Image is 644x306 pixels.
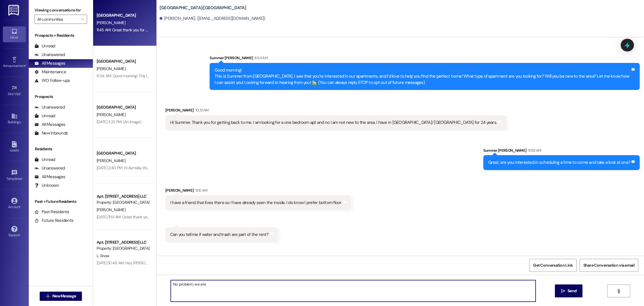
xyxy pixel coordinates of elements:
[214,67,630,86] div: Good morning! This is Summer from [GEOGRAPHIC_DATA]. I saw that you’re interested in our apartmen...
[165,187,351,195] div: [PERSON_NAME]
[170,200,342,206] div: I have a friend that lives there so I have already seen the inside. I do know I prefer bottom floor.
[34,104,65,110] div: Unanswered
[46,294,50,299] i: 
[34,78,70,84] div: WO Follow-ups
[194,187,208,193] div: 11:10 AM
[561,289,565,293] i: 
[29,32,93,39] div: Prospects + Residents
[29,146,93,152] div: Residents
[97,207,125,212] span: [PERSON_NAME]
[3,168,26,183] a: Templates •
[483,147,640,155] div: Summer [PERSON_NAME]
[210,55,640,63] div: Summer [PERSON_NAME]
[37,15,78,24] input: All communities
[3,224,26,240] a: Support
[97,12,150,18] div: [GEOGRAPHIC_DATA]
[81,17,84,22] i: 
[34,218,73,224] div: Future Residents
[97,253,109,258] span: L. Snow
[3,139,26,155] a: Leads
[3,26,26,42] a: Inbox
[34,43,55,49] div: Unread
[52,293,76,299] span: New Message
[568,288,576,294] span: Send
[529,259,576,272] button: Get Conversation Link
[97,239,150,245] div: Apt. [STREET_ADDRESS] LLC
[34,165,65,171] div: Unanswered
[97,104,150,110] div: [GEOGRAPHIC_DATA]
[22,176,23,180] span: •
[555,284,583,297] button: Send
[3,83,26,99] a: Site Visit •
[97,112,125,117] span: [PERSON_NAME]
[29,199,93,205] div: Past + Future Residents
[97,66,125,71] span: [PERSON_NAME]
[171,280,536,302] textarea: No problem, we are
[34,52,65,58] div: Unanswered
[97,260,272,265] div: [DATE] 10:49 AM: Hey [PERSON_NAME], I spoke with [PERSON_NAME] and she said that the fifth was fine!
[583,262,635,268] span: Share Conversation via email
[97,27,176,32] div: 11:45 AM: Great thank you for all the information.
[29,94,93,100] div: Prospects
[97,158,125,163] span: [PERSON_NAME]
[160,16,265,22] div: [PERSON_NAME]. ([EMAIL_ADDRESS][DOMAIN_NAME])
[170,120,497,126] div: Hi Summer. Thank you for getting back to me. I am looking for a one bedroom apt and no I am not n...
[97,165,494,170] div: [DATE] 2:40 PM: Hi Aymelia, this is Summer from [GEOGRAPHIC_DATA]! I wanted to reach out and info...
[97,20,125,25] span: [PERSON_NAME]
[34,69,66,75] div: Maintenance
[97,199,150,205] div: Property: [GEOGRAPHIC_DATA]
[3,196,26,211] a: Account
[26,63,26,67] span: •
[533,262,573,268] span: Get Conversation Link
[580,259,638,272] button: Share Conversation via email
[170,232,269,238] div: Can you tell me if water and trash are part of the rent?
[97,150,150,156] div: [GEOGRAPHIC_DATA]
[165,107,506,115] div: [PERSON_NAME]
[34,157,55,163] div: Unread
[34,182,59,188] div: Unknown
[21,91,22,95] span: •
[97,245,150,251] div: Property: [GEOGRAPHIC_DATA]
[8,5,20,16] img: ResiDesk Logo
[40,292,82,301] button: New Message
[97,58,150,64] div: [GEOGRAPHIC_DATA]
[34,130,68,136] div: New Inbounds
[97,214,150,220] div: [DATE] 11:51 AM: Great thank you!
[253,55,267,61] div: 8:54 AM
[194,107,209,113] div: 10:31 AM
[160,5,246,11] b: [GEOGRAPHIC_DATA]: [GEOGRAPHIC_DATA]
[34,113,55,119] div: Unread
[34,122,65,128] div: All Messages
[488,159,631,165] div: Great, are you interested in scheduling a time to come and take a look at one?
[34,209,69,215] div: Past Residents
[34,6,87,15] label: Viewing conversations for
[34,60,65,66] div: All Messages
[3,111,26,127] a: Buildings
[34,174,65,180] div: All Messages
[527,147,541,153] div: 11:09 AM
[616,289,621,293] i: 
[97,119,141,124] div: [DATE] 3:22 PM: (An Image)
[97,193,150,199] div: Apt. [STREET_ADDRESS] LLC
